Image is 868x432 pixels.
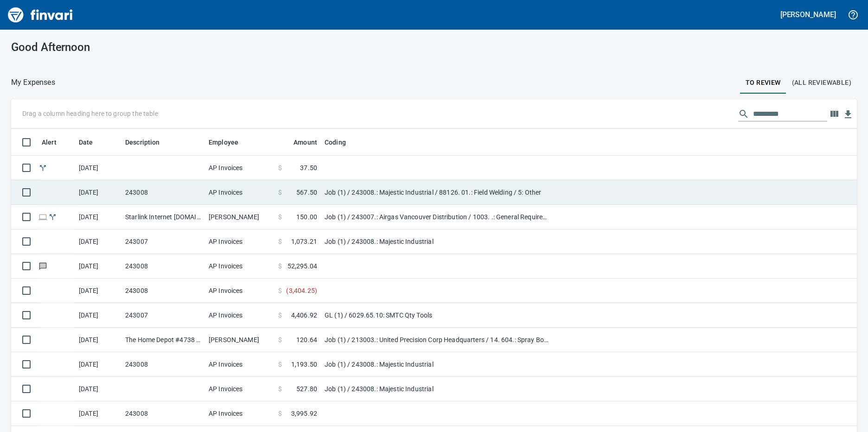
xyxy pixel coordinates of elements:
[79,137,93,148] span: Date
[325,137,358,148] span: Coding
[321,328,553,352] td: Job (1) / 213003.: United Precision Corp Headquarters / 14. 604.: Spray Booth Fixes / 5: Other
[121,401,205,426] td: 243008
[278,311,282,320] span: $
[75,352,121,377] td: [DATE]
[125,137,172,148] span: Description
[321,180,553,205] td: Job (1) / 243008.: Majestic Industrial / 88126. 01.: Field Welding / 5: Other
[278,212,282,222] span: $
[205,229,274,254] td: AP Invoices
[321,377,553,401] td: Job (1) / 243008.: Majestic Industrial
[291,409,317,418] span: 3,995.92
[778,7,838,22] button: [PERSON_NAME]
[205,352,274,377] td: AP Invoices
[780,10,836,19] h5: [PERSON_NAME]
[75,279,121,303] td: [DATE]
[205,377,274,401] td: AP Invoices
[205,180,274,205] td: AP Invoices
[121,328,205,352] td: The Home Depot #4738 [GEOGRAPHIC_DATA] [GEOGRAPHIC_DATA]
[75,180,121,205] td: [DATE]
[278,286,282,295] span: $
[827,107,841,121] button: Choose columns to display
[296,188,317,197] span: 567.50
[38,214,48,220] span: Online transaction
[75,229,121,254] td: [DATE]
[121,180,205,205] td: 243008
[11,41,278,54] h3: Good Afternoon
[121,352,205,377] td: 243008
[841,108,855,121] button: Download Table
[296,384,317,394] span: 527.80
[278,237,282,246] span: $
[75,205,121,229] td: [DATE]
[75,303,121,328] td: [DATE]
[321,352,553,377] td: Job (1) / 243008.: Majestic Industrial
[121,229,205,254] td: 243007
[6,4,75,26] img: Finvari
[287,261,317,271] span: 52,295.04
[209,137,238,148] span: Employee
[121,279,205,303] td: 243008
[75,401,121,426] td: [DATE]
[75,156,121,180] td: [DATE]
[205,401,274,426] td: AP Invoices
[205,156,274,180] td: AP Invoices
[325,137,346,148] span: Coding
[278,261,282,271] span: $
[278,163,282,172] span: $
[321,205,553,229] td: Job (1) / 243007.: Airgas Vancouver Distribution / 1003. .: General Requirements / 5: Other
[42,137,69,148] span: Alert
[11,77,55,88] nav: breadcrumb
[209,137,250,148] span: Employee
[38,165,48,171] span: Split transaction
[75,377,121,401] td: [DATE]
[278,384,282,394] span: $
[205,303,274,328] td: AP Invoices
[205,328,274,352] td: [PERSON_NAME]
[205,205,274,229] td: [PERSON_NAME]
[205,279,274,303] td: AP Invoices
[121,254,205,279] td: 243008
[79,137,105,148] span: Date
[278,409,282,418] span: $
[121,303,205,328] td: 243007
[300,163,317,172] span: 37.50
[278,188,282,197] span: $
[291,311,317,320] span: 4,406.92
[321,229,553,254] td: Job (1) / 243008.: Majestic Industrial
[48,214,57,220] span: Split transaction
[281,137,317,148] span: Amount
[792,77,851,89] span: (All Reviewable)
[22,109,158,118] p: Drag a column heading here to group the table
[321,303,553,328] td: GL (1) / 6029.65.10: SMTC Qty Tools
[278,335,282,344] span: $
[38,263,48,269] span: Has messages
[296,212,317,222] span: 150.00
[42,137,57,148] span: Alert
[75,254,121,279] td: [DATE]
[746,77,781,89] span: To Review
[296,335,317,344] span: 120.64
[278,360,282,369] span: $
[291,360,317,369] span: 1,193.50
[11,77,55,88] p: My Expenses
[205,254,274,279] td: AP Invoices
[291,237,317,246] span: 1,073.21
[125,137,160,148] span: Description
[121,205,205,229] td: Starlink Internet [DOMAIN_NAME] CA - Airgas
[75,328,121,352] td: [DATE]
[286,286,317,295] span: ( 3,404.25 )
[294,137,317,148] span: Amount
